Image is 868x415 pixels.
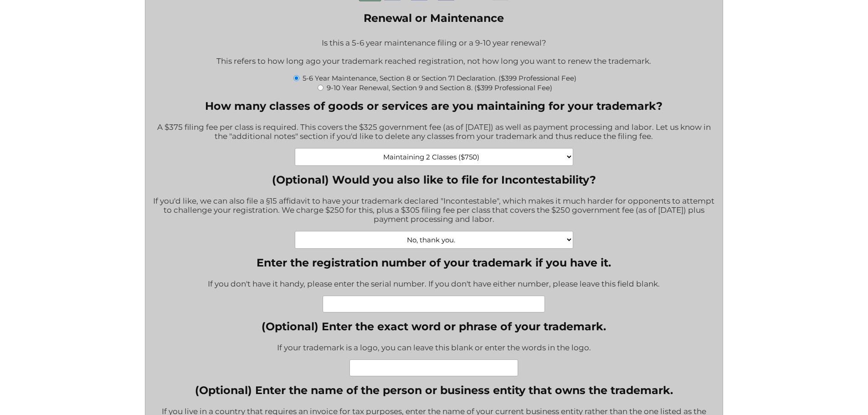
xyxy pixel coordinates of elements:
[152,190,716,231] div: If you'd like, we can also file a §15 affidavit to have your trademark declared "Incontestable", ...
[152,173,716,186] label: (Optional) Would you also like to file for Incontestability?
[303,74,576,82] label: 5-6 Year Maintenance, Section 8 or Section 71 Declaration. ($399 Professional Fee)
[152,99,716,113] label: How many classes of goods or services are you maintaining for your trademark?
[152,32,716,73] div: Is this a 5-6 year maintenance filing or a 9-10 year renewal? This refers to how long ago your tr...
[364,11,504,25] legend: Renewal or Maintenance
[208,256,660,269] label: Enter the registration number of your trademark if you have it.
[262,320,606,333] label: (Optional) Enter the exact word or phrase of your trademark.
[208,273,660,296] div: If you don't have it handy, please enter the serial number. If you don't have either number, plea...
[327,83,552,92] label: 9-10 Year Renewal, Section 9 and Section 8. ($399 Professional Fee)
[152,117,716,148] div: A $375 filing fee per class is required. This covers the $325 government fee (as of [DATE]) as we...
[262,337,606,359] div: If your trademark is a logo, you can leave this blank or enter the words in the logo.
[152,384,716,397] label: (Optional) Enter the name of the person or business entity that owns the trademark.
